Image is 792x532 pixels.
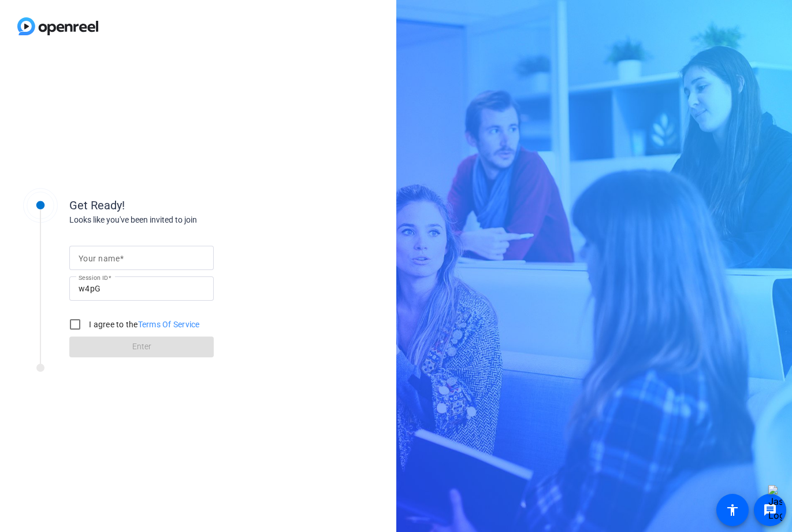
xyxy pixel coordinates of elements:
[138,320,200,329] a: Terms Of Service
[69,197,300,214] div: Get Ready!
[726,503,739,517] mat-icon: accessibility
[79,274,108,281] mat-label: Session ID
[69,214,300,226] div: Looks like you've been invited to join
[79,254,120,263] mat-label: Your name
[87,319,200,330] label: I agree to the
[763,503,777,517] mat-icon: message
